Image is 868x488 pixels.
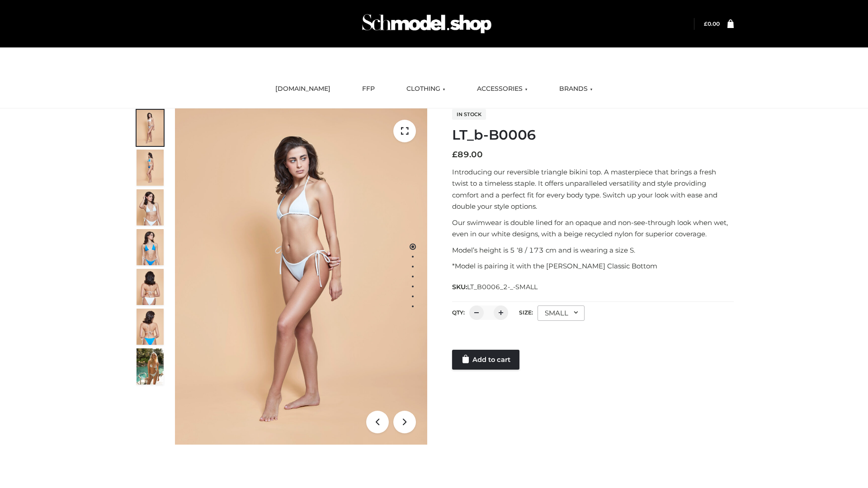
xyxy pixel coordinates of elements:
[137,269,164,305] img: ArielClassicBikiniTop_CloudNine_AzureSky_OW114ECO_7-scaled.jpg
[137,150,164,186] img: ArielClassicBikiniTop_CloudNine_AzureSky_OW114ECO_2-scaled.jpg
[452,244,734,256] p: Model’s height is 5 ‘8 / 173 cm and is wearing a size S.
[269,79,337,99] a: [DOMAIN_NAME]
[704,20,720,27] a: £0.00
[400,79,452,99] a: CLOTHING
[519,309,533,316] label: Size:
[538,305,585,321] div: SMALL
[137,110,164,146] img: ArielClassicBikiniTop_CloudNine_AzureSky_OW114ECO_1-scaled.jpg
[452,150,458,160] span: £
[137,348,164,385] img: Arieltop_CloudNine_AzureSky2.jpg
[137,229,164,265] img: ArielClassicBikiniTop_CloudNine_AzureSky_OW114ECO_4-scaled.jpg
[452,282,538,292] span: SKU:
[452,166,734,212] p: Introducing our reversible triangle bikini top. A masterpiece that brings a fresh twist to a time...
[467,283,538,291] span: LT_B0006_2-_-SMALL
[359,6,495,42] img: Schmodel Admin 964
[452,109,486,120] span: In stock
[137,189,164,225] img: ArielClassicBikiniTop_CloudNine_AzureSky_OW114ECO_3-scaled.jpg
[137,309,164,345] img: ArielClassicBikiniTop_CloudNine_AzureSky_OW114ECO_8-scaled.jpg
[452,350,519,370] a: Add to cart
[704,20,708,27] span: £
[175,108,427,445] img: ArielClassicBikiniTop_CloudNine_AzureSky_OW114ECO_1
[452,260,734,272] p: *Model is pairing it with the [PERSON_NAME] Classic Bottom
[452,309,465,316] label: QTY:
[452,217,734,240] p: Our swimwear is double lined for an opaque and non-see-through look when wet, even in our white d...
[452,150,483,160] bdi: 89.00
[552,79,599,99] a: BRANDS
[470,79,534,99] a: ACCESSORIES
[452,127,734,143] h1: LT_b-B0006
[704,20,720,27] bdi: 0.00
[355,79,382,99] a: FFP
